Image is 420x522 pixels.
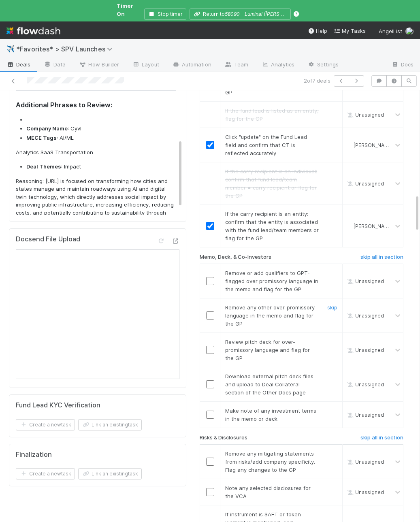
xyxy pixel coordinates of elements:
[26,125,176,133] li: : Cyvl
[345,181,384,187] span: Unassigned
[225,304,315,327] span: Remove any other over-promissory language in the memo and flag for the GP
[385,59,420,72] a: Docs
[225,11,306,17] i: 58090 - Luminal (Guillermo Rauch)
[225,134,307,156] span: Click "update" on the Fund Lead field and confirm that CT is reflected accurately
[360,254,403,264] a: skip all in section
[225,485,311,499] span: Note any selected disclosures for the VCA
[26,163,176,171] li: : Impact
[308,27,327,35] div: Help
[6,24,60,38] img: logo-inverted-e16ddd16eac7371096b0.svg
[225,373,313,396] span: Download external pitch deck files and upload to Deal Collateral section of the Other Docs page
[345,278,384,284] span: Unassigned
[345,412,384,418] span: Unassigned
[16,177,176,233] p: Reasoning: [URL] is focused on transforming how cities and states manage and maintain roadways us...
[345,112,384,118] span: Unassigned
[360,254,403,260] h6: skip all in section
[334,28,366,34] span: My Tasks
[166,59,218,72] a: Automation
[200,435,247,441] h6: Risks & Disclosures
[72,59,126,72] a: Flow Builder
[126,59,166,72] a: Layout
[346,223,352,229] img: avatar_b18de8e2-1483-4e81-aa60-0a3d21592880.png
[6,60,31,68] span: Deals
[190,9,291,20] button: Return to58090 - Luminal ([PERSON_NAME])
[345,347,384,353] span: Unassigned
[26,134,57,141] strong: MECE Tags
[354,223,393,229] span: [PERSON_NAME]
[117,2,141,18] span: Timer On
[360,435,403,444] a: skip all in section
[345,313,384,319] span: Unassigned
[304,77,330,85] span: 2 of 7 deals
[78,468,142,479] button: Link an existingtask
[16,419,75,430] button: Create a newtask
[78,419,142,430] button: Link an existingtask
[255,59,301,72] a: Analytics
[16,45,117,53] span: *Favorites* > SPV Launches
[16,468,75,479] button: Create a newtask
[6,45,15,52] span: ✈️
[354,142,393,148] span: [PERSON_NAME]
[16,235,80,243] h5: Docsend File Upload
[345,458,384,464] span: Unassigned
[16,149,176,157] p: Analytics SaaS Transportation
[16,401,100,409] h5: Fund Lead KYC Verification
[225,211,319,241] span: If the carry recipient is an entity: confirm that the entity is associated with the fund lead/tea...
[26,163,61,170] strong: Deal Themes
[26,134,176,142] li: : AI/ML
[345,381,384,388] span: Unassigned
[225,107,319,122] span: If the fund lead is listed as an entity, flag for the GP
[200,254,271,260] h6: Memo, Deck, & Co-Investors
[144,9,186,20] button: Stop timer
[26,125,68,132] strong: Company Name
[218,59,255,72] a: Team
[327,304,337,311] a: skip
[225,407,316,422] span: Make note of any investment terms in the memo or deck
[79,60,119,68] span: Flow Builder
[16,451,52,459] h5: Finalization
[360,435,403,441] h6: skip all in section
[379,28,402,34] span: AngelList
[346,142,352,148] img: avatar_b18de8e2-1483-4e81-aa60-0a3d21592880.png
[225,339,310,361] span: Review pitch deck for over-promissory language and flag for the GP
[117,2,133,17] span: Timer On
[16,101,176,109] h3: Additional Phrases to Review:
[334,27,366,35] a: My Tasks
[225,270,318,292] span: Remove or add qualifiers to GPT-flagged over promissory language in the memo and flag for the GP
[37,59,72,72] a: Data
[405,27,414,35] img: avatar_b18de8e2-1483-4e81-aa60-0a3d21592880.png
[345,489,384,495] span: Unassigned
[225,450,315,473] span: Remove any mitigating statements from risks/add company specificity. Flag any changes to the GP
[225,168,317,199] span: If the carry recipient is an individual: confirm that fund lead/team member = carry recipient or ...
[301,59,345,72] a: Settings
